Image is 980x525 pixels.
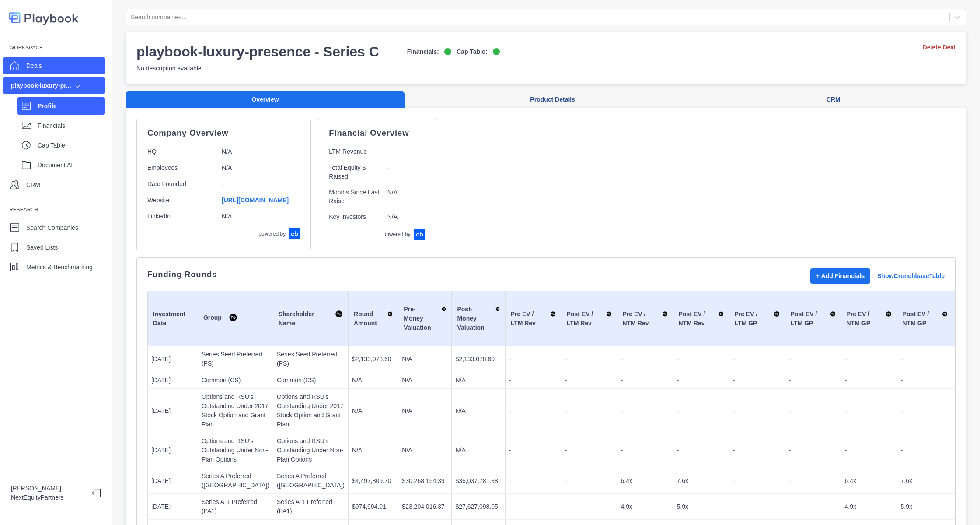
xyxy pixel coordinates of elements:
[830,310,836,318] img: Sort
[147,147,215,156] p: HQ
[407,47,439,56] p: Financials:
[455,446,501,455] p: N/A
[277,437,345,464] p: Options and RSU's Outstanding Under Non-Plan Options
[621,502,670,511] p: 4.9x
[147,180,215,189] p: Date Founded
[404,305,446,332] div: Pre-Money Valuation
[258,230,286,238] p: powered by
[877,271,945,281] a: Show Crunchbase Table
[222,147,300,156] p: N/A
[11,484,85,493] p: [PERSON_NAME]
[733,446,781,455] p: -
[511,310,556,328] div: Pre EV / LTM Rev
[789,502,837,511] p: -
[621,446,670,455] p: -
[289,228,300,239] img: crunchbase-logo
[402,376,448,385] p: N/A
[886,310,891,318] img: Sort
[26,243,58,252] p: Saved Lists
[203,313,268,324] div: Group
[791,310,836,328] div: Post EV / LTM GP
[455,355,501,364] p: $2,133,078.60
[402,406,448,416] p: N/A
[509,376,558,385] p: -
[352,446,394,455] p: N/A
[387,188,425,205] p: N/A
[202,376,269,385] p: Common (CS)
[151,406,194,416] p: [DATE]
[352,476,394,486] p: $4,497,809.70
[329,163,380,181] p: Total Equity $ Raised
[457,47,488,56] p: Cap Table:
[151,502,194,511] p: [DATE]
[444,48,451,55] img: on-logo
[509,406,558,416] p: -
[677,476,725,486] p: 7.6x
[942,310,948,318] img: Sort
[136,64,500,73] p: No description available
[847,310,892,328] div: Pre EV / NTM GP
[903,310,948,328] div: Post EV / NTM GP
[789,406,837,416] p: -
[789,476,837,486] p: -
[442,305,446,314] img: Sort
[621,406,670,416] p: -
[26,263,93,272] p: Metrics & Benchmarking
[901,502,949,511] p: 5.9x
[621,476,670,486] p: 6.4x
[901,355,949,364] p: -
[565,476,614,486] p: -
[457,305,499,332] div: Post-Money Valuation
[677,376,725,385] p: -
[455,376,501,385] p: N/A
[352,502,394,511] p: $974,994.01
[202,392,269,429] p: Options and RSU's Outstanding Under 2017 Stock Option and Grant Plan
[509,476,558,486] p: -
[679,310,724,328] div: Post EV / NTM Rev
[202,437,269,464] p: Options and RSU's Outstanding Under Non-Plan Options
[222,163,300,173] p: N/A
[901,476,949,486] p: 7.6x
[222,212,300,221] p: N/A
[151,446,194,455] p: [DATE]
[509,355,558,364] p: -
[677,355,725,364] p: -
[222,180,300,189] p: -
[387,310,393,318] img: Sort
[147,130,300,137] p: Company Overview
[222,197,289,204] a: [URL][DOMAIN_NAME]
[623,310,668,328] div: Pre EV / NTM Rev
[387,163,425,181] p: -
[414,229,425,240] img: crunchbase-logo
[923,43,956,52] a: Delete Deal
[493,48,500,55] img: on-logo
[901,446,949,455] p: -
[38,161,105,170] p: Document AI
[405,91,701,109] button: Product Details
[789,376,837,385] p: -
[402,502,448,511] p: $23,204,016.37
[565,355,614,364] p: -
[733,476,781,486] p: -
[845,502,893,511] p: 4.9x
[153,310,192,328] div: Investment Date
[11,493,85,502] p: NextEquityPartners
[810,268,870,284] button: + Add Financials
[277,497,345,516] p: Series A-1 Preferred (PA1)
[26,223,78,233] p: Search Companies
[352,355,394,364] p: $2,133,078.60
[352,406,394,416] p: N/A
[147,196,215,205] p: Website
[126,91,405,109] button: Overview
[677,502,725,511] p: 5.9x
[384,230,411,238] p: powered by
[387,212,425,222] p: N/A
[735,310,780,328] div: Pre EV / LTM GP
[277,376,345,385] p: Common (CS)
[329,212,380,222] p: Key Investors
[565,376,614,385] p: -
[335,310,343,318] img: Sort
[455,502,501,511] p: $27,627,098.05
[387,147,425,156] p: -
[402,446,448,455] p: N/A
